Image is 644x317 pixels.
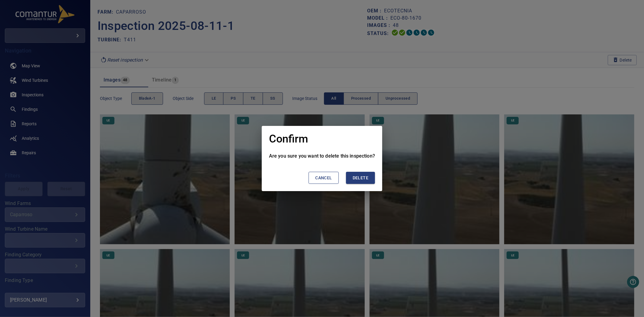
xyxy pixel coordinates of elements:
[315,174,332,182] span: Cancel
[309,172,338,184] button: Cancel
[346,172,375,184] button: Delete
[269,152,375,160] p: Are you sure you want to delete this inspection?
[353,174,368,182] span: Delete
[269,133,308,145] h1: Confirm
